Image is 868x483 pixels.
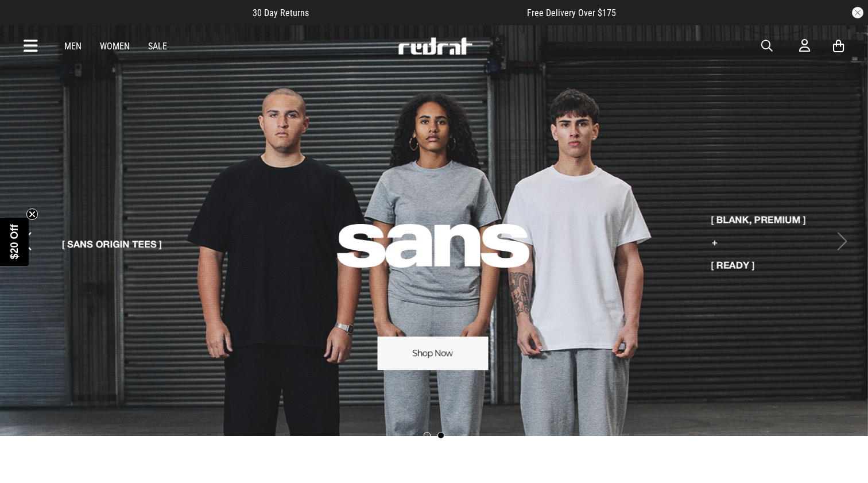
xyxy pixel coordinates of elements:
[9,5,44,39] button: Open LiveChat chat widget
[9,224,20,259] span: $20 Off
[26,208,38,220] button: Close teaser
[332,7,504,18] iframe: Customer reviews powered by Trustpilot
[527,7,616,18] span: Free Delivery Over $175
[100,41,130,52] a: Women
[64,41,82,52] a: Men
[148,41,167,52] a: Sale
[397,37,473,55] img: Redrat logo
[253,7,309,18] span: 30 Day Returns
[834,229,850,254] button: Next slide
